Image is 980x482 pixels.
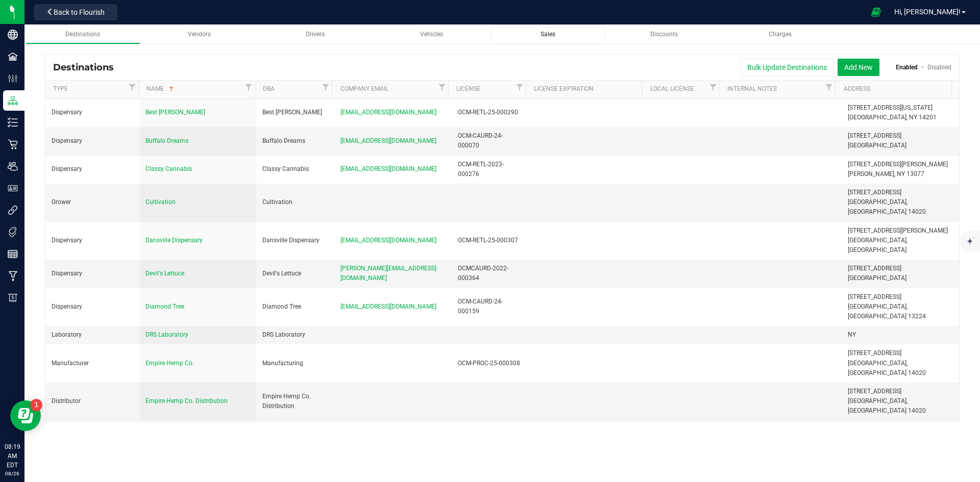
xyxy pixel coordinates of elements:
a: Company Email [340,85,436,93]
inline-svg: Facilities [8,52,18,62]
span: Destinations [65,31,100,38]
span: Vehicles [420,31,443,38]
div: OCM-CAURD-24-000070 [458,131,524,150]
a: Filter [707,81,719,93]
a: Filter [823,81,835,93]
span: [GEOGRAPHIC_DATA], [GEOGRAPHIC_DATA] [848,237,908,253]
div: Best [PERSON_NAME] [262,108,328,117]
span: [STREET_ADDRESS] [848,349,901,357]
a: Filter [320,81,332,93]
span: [PERSON_NAME][EMAIL_ADDRESS][DOMAIN_NAME] [340,265,436,282]
div: Dispensary [52,236,133,245]
inline-svg: Reports [8,249,18,259]
span: [GEOGRAPHIC_DATA] [848,274,906,282]
p: 08:19 AM EDT [5,442,20,470]
inline-svg: User Roles [8,183,18,193]
a: Filter [513,81,526,93]
span: Vendors [188,31,211,38]
div: OCM-RETL-25-000290 [458,108,524,117]
a: Filter [126,81,138,93]
a: Internal Notes [727,85,823,93]
inline-svg: Integrations [8,205,18,215]
span: [EMAIL_ADDRESS][DOMAIN_NAME] [340,303,436,310]
span: Best [PERSON_NAME] [145,109,205,116]
span: Destinations [53,62,121,73]
div: Dispensary [52,302,133,312]
span: Diamond Tree [145,303,184,310]
inline-svg: Users [8,161,18,171]
div: DRS Laboratory [262,330,328,340]
span: Back to Flourish [54,8,105,16]
div: Distributor [52,396,133,406]
a: License Expiration [534,85,638,93]
span: [STREET_ADDRESS][US_STATE] [848,104,933,111]
span: [GEOGRAPHIC_DATA], [GEOGRAPHIC_DATA] 13224 [848,303,926,320]
a: Address [844,85,948,93]
span: [EMAIL_ADDRESS][DOMAIN_NAME] [340,137,436,144]
span: [EMAIL_ADDRESS][DOMAIN_NAME] [340,109,436,116]
span: [STREET_ADDRESS] [848,265,901,272]
inline-svg: Distribution [8,95,18,106]
span: [STREET_ADDRESS] [848,388,901,395]
div: Manufacturing [262,359,328,368]
iframe: Resource center unread badge [30,399,42,411]
span: Sales [541,31,555,38]
div: Dispensary [52,269,133,278]
iframe: Resource center [10,400,41,431]
div: OCM-PROC-25-000308 [458,359,524,368]
inline-svg: Tags [8,227,18,237]
div: Dispensary [52,136,133,146]
span: [GEOGRAPHIC_DATA], [GEOGRAPHIC_DATA] 14020 [848,360,926,376]
span: DRS Laboratory [145,331,188,338]
div: Manufacturer [52,359,133,368]
a: Enabled [896,64,918,71]
div: Laboratory [52,330,133,340]
span: [GEOGRAPHIC_DATA], [GEOGRAPHIC_DATA] 14020 [848,198,926,215]
span: Empire Hemp Co. [145,360,194,367]
span: [STREET_ADDRESS][PERSON_NAME] [848,227,948,234]
inline-svg: Retail [8,139,18,149]
a: Disabled [927,64,951,71]
inline-svg: Billing [8,293,18,303]
span: Dansville Dispensary [145,237,203,244]
div: Buffalo Dreams [262,136,328,146]
div: Classy Cannabis [262,164,328,174]
span: [GEOGRAPHIC_DATA], [GEOGRAPHIC_DATA] 14020 [848,397,926,414]
span: [STREET_ADDRESS] [848,189,901,196]
span: Discounts [650,31,678,38]
span: Classy Cannabis [145,165,192,172]
div: OCMCAURD-2022-000364 [458,264,524,283]
span: [GEOGRAPHIC_DATA] [848,142,906,149]
span: [GEOGRAPHIC_DATA], NY 14201 [848,114,937,121]
button: Bulk Update Destinations [741,59,834,76]
div: Dispensary [52,164,133,174]
span: Empire Hemp Co. Distribution [145,397,228,404]
a: Name [146,85,242,93]
div: Dansville Dispensary [262,236,328,245]
div: Cultivation [262,197,328,207]
div: Grower [52,197,133,207]
span: Buffalo Dreams [145,137,188,144]
button: Back to Flourish [34,4,117,20]
div: Empire Hemp Co. Distribution [262,392,328,411]
inline-svg: Configuration [8,73,18,84]
inline-svg: Manufacturing [8,271,18,281]
a: Filter [436,81,448,93]
span: Open Ecommerce Menu [865,2,888,22]
a: Local License [650,85,707,93]
span: [EMAIL_ADDRESS][DOMAIN_NAME] [340,165,436,172]
a: License [456,85,513,93]
span: Drivers [306,31,325,38]
span: NY [848,331,856,338]
div: OCM-CAURD-24-000159 [458,297,524,316]
span: Hi, [PERSON_NAME]! [894,8,961,16]
div: OCM-RETL-25-000307 [458,236,524,245]
a: Filter [242,81,255,93]
span: [STREET_ADDRESS] [848,132,901,139]
inline-svg: Inventory [8,117,18,128]
span: Cultivation [145,198,176,206]
a: DBA [263,85,320,93]
inline-svg: Company [8,30,18,40]
button: Add New [838,59,879,76]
